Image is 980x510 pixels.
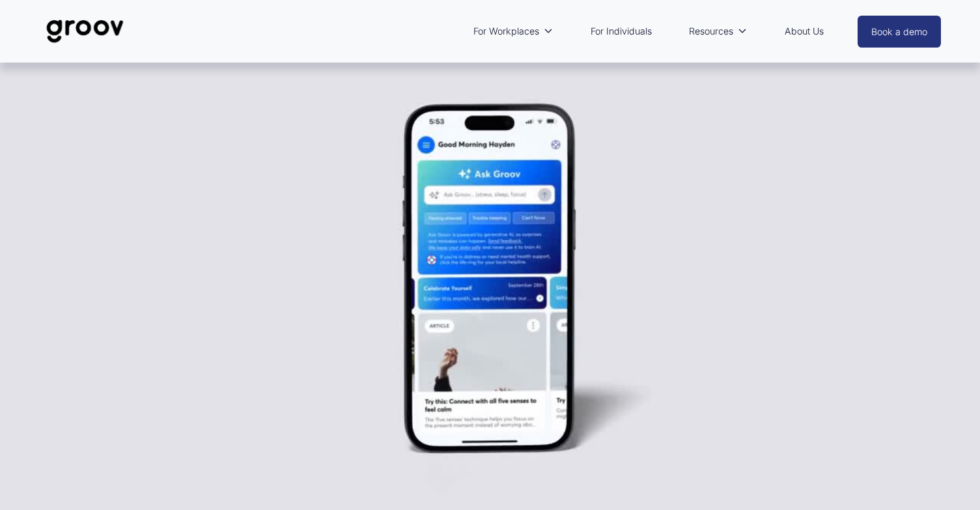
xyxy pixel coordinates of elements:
img: Groov | Unlock Human Potential at Work and in Life [39,10,131,53]
a: folder dropdown [467,16,559,46]
a: Book a demo [858,16,941,48]
span: For Workplaces [473,23,539,40]
span: Resources [689,23,733,40]
a: folder dropdown [682,16,753,46]
a: For Individuals [584,16,658,46]
a: About Us [778,16,830,46]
